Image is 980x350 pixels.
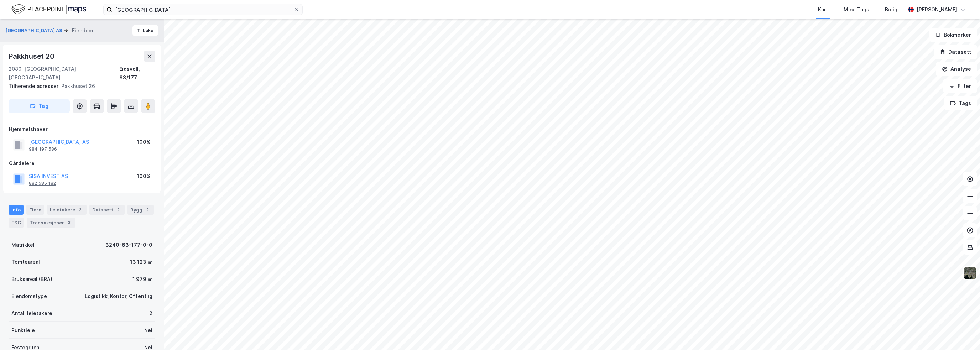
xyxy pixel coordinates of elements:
div: Matrikkel [11,241,35,249]
div: Nei [144,326,152,335]
div: 2 [77,206,84,213]
div: Punktleie [11,326,35,335]
button: [GEOGRAPHIC_DATA] AS [6,27,64,34]
div: Bolig [885,5,897,14]
div: Pakkhuset 20 [9,51,56,62]
div: Tomteareal [11,258,40,266]
button: Filter [943,79,977,93]
button: Datasett [934,45,977,59]
span: Tilhørende adresser: [9,83,61,89]
button: Tag [9,99,70,113]
div: Bygg [127,205,154,215]
img: 9k= [963,266,977,280]
div: ESG [9,218,24,228]
div: Eiere [26,205,44,215]
div: 100% [137,138,151,146]
img: logo.f888ab2527a4732fd821a326f86c7f29.svg [11,3,86,16]
div: 3240-63-177-0-0 [105,241,152,249]
button: Tags [944,96,977,110]
iframe: Chat Widget [944,316,980,350]
div: Gårdeiere [9,159,155,168]
div: Mine Tags [844,5,869,14]
div: Pakkhuset 26 [9,82,150,90]
input: Søk på adresse, matrikkel, gårdeiere, leietakere eller personer [112,4,294,15]
button: Bokmerker [929,28,977,42]
div: 2080, [GEOGRAPHIC_DATA], [GEOGRAPHIC_DATA] [9,65,119,82]
div: 100% [137,172,151,181]
div: Kart [818,5,828,14]
div: 3 [66,219,73,226]
div: Datasett [89,205,125,215]
div: 2 [144,206,151,213]
div: 1 979 ㎡ [132,275,152,283]
button: Analyse [936,62,977,76]
div: 2 [115,206,122,213]
button: Tilbake [132,25,158,36]
div: Leietakere [47,205,87,215]
div: Info [9,205,24,215]
div: 984 197 586 [29,146,57,152]
div: 882 585 182 [29,181,56,186]
div: Hjemmelshaver [9,125,155,134]
div: Antall leietakere [11,309,52,318]
div: Logistikk, Kontor, Offentlig [85,292,152,301]
div: Eidsvoll, 63/177 [119,65,155,82]
div: 2 [149,309,152,318]
div: Transaksjoner [27,218,75,228]
div: Kontrollprogram for chat [944,316,980,350]
div: Eiendom [72,26,93,35]
div: Eiendomstype [11,292,47,301]
div: 13 123 ㎡ [130,258,152,266]
div: Bruksareal (BRA) [11,275,52,283]
div: [PERSON_NAME] [917,5,957,14]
